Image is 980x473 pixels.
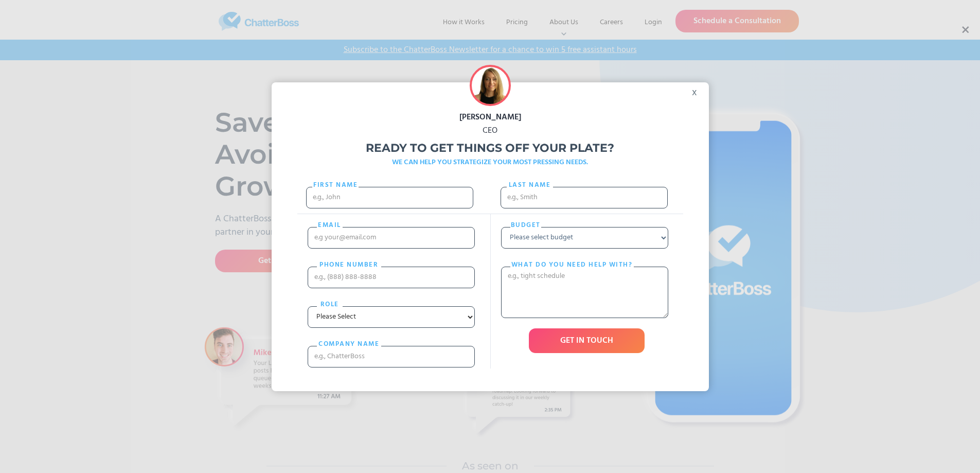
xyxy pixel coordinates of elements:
[272,124,709,137] div: CEO
[308,346,475,367] input: e.g., ChatterBoss
[510,260,634,270] label: What do you need help with?
[297,174,683,378] form: Freebie Popup Form 2021
[317,339,381,349] label: cOMPANY NAME
[686,82,709,98] div: x
[317,260,381,270] label: PHONE nUMBER
[317,300,343,310] label: Role
[366,141,614,155] strong: Ready to get things off your plate?
[308,227,475,249] input: e.g your@email.com
[529,328,645,353] input: GET IN TOUCH
[312,180,359,190] label: First Name
[507,180,553,190] label: Last name
[392,156,588,168] strong: WE CAN HELP YOU STRATEGIZE YOUR MOST PRESSING NEEDS.
[272,111,709,124] div: [PERSON_NAME]
[317,220,343,231] label: email
[306,187,473,208] input: e.g., John
[501,187,668,208] input: e.g., Smith
[510,220,541,231] label: Budget
[308,267,475,288] input: e.g., (888) 888-8888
